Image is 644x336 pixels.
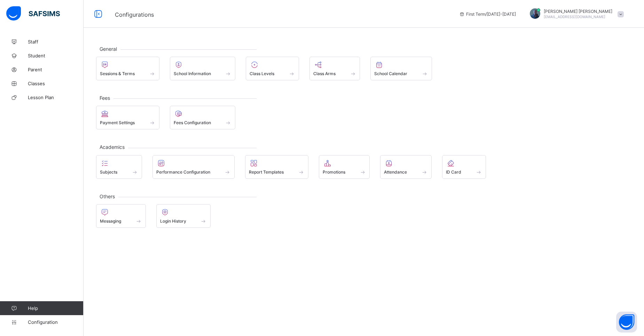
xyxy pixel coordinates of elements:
[96,144,128,150] span: Academics
[156,169,210,175] span: Performance Configuration
[170,57,236,80] div: School Information
[100,169,117,175] span: Subjects
[96,46,120,52] span: General
[309,57,360,80] div: Class Arms
[96,204,146,228] div: Messaging
[384,169,407,175] span: Attendance
[319,155,370,179] div: Promotions
[442,155,486,179] div: ID Card
[160,218,186,224] span: Login History
[28,319,83,325] span: Configuration
[459,11,516,17] span: session/term information
[544,15,605,19] span: [EMAIL_ADDRESS][DOMAIN_NAME]
[174,120,211,125] span: Fees Configuration
[616,312,637,333] button: Open asap
[250,71,274,76] span: Class Levels
[374,71,407,76] span: School Calendar
[246,57,299,80] div: Class Levels
[446,169,461,175] span: ID Card
[100,218,121,224] span: Messaging
[28,81,84,86] span: Classes
[28,95,84,100] span: Lesson Plan
[380,155,432,179] div: Attendance
[96,106,159,129] div: Payment Settings
[28,67,84,72] span: Parent
[100,71,135,76] span: Sessions & Terms
[6,6,60,21] img: safsims
[96,193,118,199] span: Others
[156,204,211,228] div: Login History
[370,57,432,80] div: School Calendar
[523,8,627,20] div: JOHNUKPANUKPONG
[115,11,154,18] span: Configurations
[100,120,135,125] span: Payment Settings
[152,155,235,179] div: Performance Configuration
[174,71,211,76] span: School Information
[245,155,308,179] div: Report Templates
[323,169,345,175] span: Promotions
[28,305,83,311] span: Help
[313,71,336,76] span: Class Arms
[249,169,284,175] span: Report Templates
[544,9,612,14] span: [PERSON_NAME] [PERSON_NAME]
[96,57,159,80] div: Sessions & Terms
[28,39,84,45] span: Staff
[28,53,84,58] span: Student
[96,155,142,179] div: Subjects
[96,95,113,101] span: Fees
[170,106,236,129] div: Fees Configuration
